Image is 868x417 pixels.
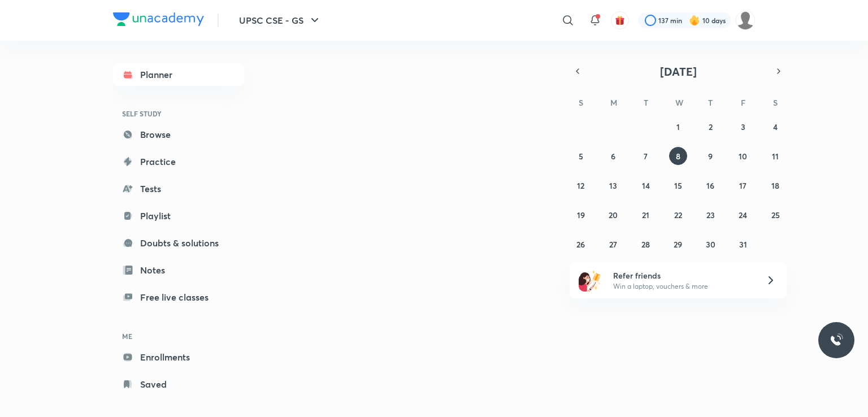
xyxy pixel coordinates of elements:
[232,9,328,32] button: UPSC CSE - GS
[766,176,784,194] button: October 18, 2025
[579,269,601,292] img: referral
[609,180,617,191] abbr: October 13, 2025
[741,121,745,132] abbr: October 3, 2025
[604,206,622,224] button: October 20, 2025
[615,15,625,25] img: avatar
[669,176,687,194] button: October 15, 2025
[766,206,784,224] button: October 25, 2025
[113,177,244,200] a: Tests
[611,11,629,29] button: avatar
[642,210,649,220] abbr: October 21, 2025
[604,147,622,165] button: October 6, 2025
[644,97,648,108] abbr: Tuesday
[576,239,585,250] abbr: October 26, 2025
[585,63,771,79] button: [DATE]
[641,239,650,250] abbr: October 28, 2025
[572,147,590,165] button: October 5, 2025
[706,239,715,250] abbr: October 30, 2025
[772,151,779,162] abbr: October 11, 2025
[736,11,755,30] img: Kiran Saini
[708,97,713,108] abbr: Thursday
[604,176,622,194] button: October 13, 2025
[706,210,715,220] abbr: October 23, 2025
[708,151,713,162] abbr: October 9, 2025
[613,281,752,292] p: Win a laptop, vouchers & more
[579,97,583,108] abbr: Sunday
[113,12,204,29] a: Company Logo
[701,235,719,253] button: October 30, 2025
[669,118,687,136] button: October 1, 2025
[577,180,584,191] abbr: October 12, 2025
[734,176,752,194] button: October 17, 2025
[113,104,244,123] h6: SELF STUDY
[739,151,747,162] abbr: October 10, 2025
[669,206,687,224] button: October 22, 2025
[611,151,615,162] abbr: October 6, 2025
[766,147,784,165] button: October 11, 2025
[572,176,590,194] button: October 12, 2025
[676,121,680,132] abbr: October 1, 2025
[609,210,618,220] abbr: October 20, 2025
[701,118,719,136] button: October 2, 2025
[709,121,713,132] abbr: October 2, 2025
[734,206,752,224] button: October 24, 2025
[739,210,747,220] abbr: October 24, 2025
[572,206,590,224] button: October 19, 2025
[604,235,622,253] button: October 27, 2025
[577,210,585,220] abbr: October 19, 2025
[830,333,843,347] img: ttu
[642,180,650,191] abbr: October 14, 2025
[113,232,244,254] a: Doubts & solutions
[741,97,745,108] abbr: Friday
[676,151,680,162] abbr: October 8, 2025
[113,12,204,26] img: Company Logo
[766,118,784,136] button: October 4, 2025
[701,206,719,224] button: October 23, 2025
[637,206,655,224] button: October 21, 2025
[674,180,682,191] abbr: October 15, 2025
[674,210,682,220] abbr: October 22, 2025
[734,147,752,165] button: October 10, 2025
[701,147,719,165] button: October 9, 2025
[773,97,778,108] abbr: Saturday
[637,235,655,253] button: October 28, 2025
[701,176,719,194] button: October 16, 2025
[674,239,682,250] abbr: October 29, 2025
[689,15,700,26] img: streak
[579,151,583,162] abbr: October 5, 2025
[113,63,244,86] a: Planner
[113,373,244,396] a: Saved
[113,346,244,368] a: Enrollments
[771,210,780,220] abbr: October 25, 2025
[113,286,244,309] a: Free live classes
[609,239,617,250] abbr: October 27, 2025
[773,121,778,132] abbr: October 4, 2025
[675,97,683,108] abbr: Wednesday
[739,180,747,191] abbr: October 17, 2025
[644,151,648,162] abbr: October 7, 2025
[113,123,244,146] a: Browse
[637,147,655,165] button: October 7, 2025
[739,239,747,250] abbr: October 31, 2025
[113,259,244,281] a: Notes
[572,235,590,253] button: October 26, 2025
[113,150,244,173] a: Practice
[771,180,779,191] abbr: October 18, 2025
[613,270,752,281] h6: Refer friends
[734,235,752,253] button: October 31, 2025
[706,180,714,191] abbr: October 16, 2025
[734,118,752,136] button: October 3, 2025
[113,327,244,346] h6: ME
[113,205,244,227] a: Playlist
[637,176,655,194] button: October 14, 2025
[669,235,687,253] button: October 29, 2025
[669,147,687,165] button: October 8, 2025
[660,64,697,79] span: [DATE]
[610,97,617,108] abbr: Monday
